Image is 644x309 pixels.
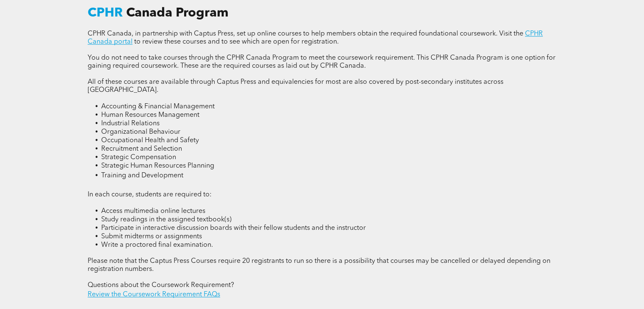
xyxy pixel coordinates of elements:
[126,7,229,19] span: Canada Program
[88,55,556,69] span: You do not need to take courses through the CPHR Canada Program to meet the coursework requiremen...
[101,146,182,152] span: Recruitment and Selection
[101,112,199,119] span: Human Resources Management
[88,282,234,289] span: Questions about the Coursework Requirement?
[101,225,366,232] span: Participate in interactive discussion boards with their fellow students and the instructor
[88,79,503,94] span: All of these courses are available through Captus Press and equivalencies for most are also cover...
[101,129,180,135] span: Organizational Behaviour
[101,103,215,110] span: Accounting & Financial Management
[88,258,550,273] span: Please note that the Captus Press Courses require 20 registrants to run so there is a possibility...
[101,208,205,215] span: Access multimedia online lectures
[101,163,214,169] span: Strategic Human Resources Planning
[88,30,523,37] span: CPHR Canada, in partnership with Captus Press, set up online courses to help members obtain the r...
[101,120,160,127] span: Industrial Relations
[101,172,183,179] span: Training and Development
[101,137,199,144] span: Occupational Health and Safety
[88,191,212,198] span: In each course, students are required to:
[101,233,202,240] span: Submit midterms or assignments
[101,242,213,248] span: Write a proctored final examination.
[101,216,232,223] span: Study readings in the assigned textbook(s)
[88,291,220,298] a: Review the Coursework Requirement FAQs
[101,154,176,161] span: Strategic Compensation
[88,7,123,19] span: CPHR
[134,39,339,45] span: to review these courses and to see which are open for registration.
